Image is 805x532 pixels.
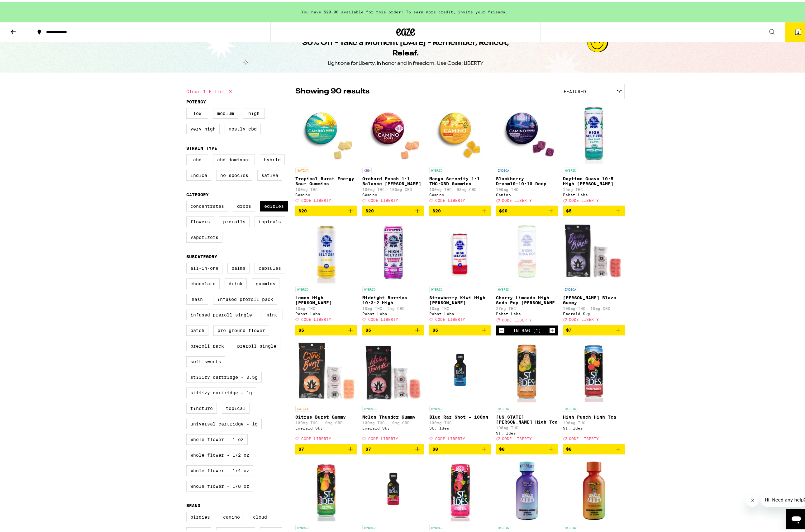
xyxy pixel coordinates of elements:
label: STIIIZY Cartridge - 0.5g [186,370,262,380]
img: Camino - Mango Serenity 1:1 THC:CBD Gummies [429,100,491,162]
p: 10mg THC [295,304,357,308]
label: Camino [219,510,244,520]
span: CODE LIBERTY [502,435,532,439]
img: St. Ides - Blue Raz Shot - 100mg [429,338,491,401]
label: Sativa [257,168,282,178]
label: CBD [186,152,208,163]
p: 15mg THC [563,185,625,189]
label: Vaporizers [186,230,222,240]
label: Universal Cartridge - 1g [186,416,262,427]
p: Strawberry Kiwi High [PERSON_NAME] [429,293,491,303]
label: Whole Flower - 1/4 oz [186,463,253,474]
label: Edibles [260,199,288,209]
a: Open page for Blue Raz Shot - 100mg from St. Ides [429,338,491,442]
div: Camino [362,191,424,195]
span: CODE LIBERTY [435,316,465,320]
label: Infused Preroll Single [186,307,256,318]
span: $8 [566,444,572,449]
img: Emerald Sky - Berry Blaze Gummy [563,219,625,281]
span: $20 [298,206,307,211]
label: Soft Sweets [186,354,225,365]
span: Featured [564,87,586,92]
div: St. Ides [496,429,558,433]
p: Melon Thunder Gummy [362,412,424,417]
img: Pabst Labs - Midnight Berries 10:3:2 High Seltzer [362,219,424,281]
div: Emerald Sky [295,424,357,428]
label: Very High [186,121,220,132]
label: Topicals [255,214,285,225]
img: St. Ides - High Punch High Tea [563,338,625,401]
label: Birdies [186,510,214,520]
iframe: Close message [746,492,759,505]
button: Add to bag [362,442,424,452]
a: Open page for Citrus Burst Gummy from Emerald Sky [295,338,357,442]
span: CODE LIBERTY [569,196,599,200]
label: All-In-One [186,261,222,271]
h1: 30% Off - Take a Moment [DATE] - Remember, Reflect, Releaf. [292,36,519,57]
div: Camino [496,191,558,195]
legend: Strain Type [186,144,217,149]
p: Lemon High [PERSON_NAME] [295,293,357,303]
div: Pabst Labs [362,310,424,314]
label: Mint [261,307,283,318]
span: $8 [432,444,438,449]
img: Camino - Orchard Peach 1:1 Balance Sours Gummies [362,100,424,162]
label: Drops [233,199,255,209]
span: $5 [365,325,371,330]
label: Whole Flower - 1/2 oz [186,448,253,458]
a: Open page for Strawberry Kiwi High Seltzer from Pabst Labs [429,219,491,322]
a: Open page for Orchard Peach 1:1 Balance Sours Gummies from Camino [362,100,424,203]
label: Patch [186,323,208,334]
p: Citrus Burst Gummy [295,412,357,417]
button: Add to bag [362,323,424,333]
a: Open page for Blackberry Dream10:10:10 Deep Sleep Gummies from Camino [496,100,558,203]
span: $20 [499,206,507,211]
p: INDICA [563,284,578,290]
p: 10mg THC [429,304,491,308]
p: 100mg THC: 100mg CBD [362,185,424,189]
span: CODE LIBERTY [502,196,532,200]
p: Blackberry Dream10:10:10 Deep Sleep Gummies [496,174,558,184]
label: Low [186,106,208,116]
p: HYBRID [496,284,511,290]
label: Concentrates [186,199,228,209]
p: 100mg THC [496,185,558,189]
p: HYBRID [429,523,444,528]
span: $5 [432,325,438,330]
p: CBD [362,165,372,171]
img: Camino - Tropical Burst Energy Sour Gummies [295,100,357,162]
img: Camino - Blackberry Dream10:10:10 Deep Sleep Gummies [496,100,558,162]
label: Infused Preroll Pack [213,292,277,302]
p: Midnight Berries 10:3:2 High [PERSON_NAME] [362,293,424,303]
legend: Category [186,190,209,195]
span: $8 [499,444,505,449]
p: HYBRID [429,165,444,171]
div: St. Ides [563,424,625,428]
label: Hybrid [260,152,285,163]
span: $20 [432,206,441,211]
span: CODE LIBERTY [368,196,398,200]
p: HYBRID [496,523,511,528]
div: Pabst Labs [563,191,625,195]
label: Cloud [249,510,271,520]
span: CODE LIBERTY [502,316,532,320]
span: CODE LIBERTY [368,316,398,320]
img: Emerald Sky - Melon Thunder Gummy [362,338,424,401]
button: Add to bag [496,442,558,452]
p: 100mg THC [563,419,625,423]
div: Pabst Labs [429,310,491,314]
button: Add to bag [362,203,424,214]
p: 100mg THC [496,424,558,428]
button: Clear 1 filter [186,82,234,97]
button: Add to bag [563,442,625,452]
img: Emerald Sky - Citrus Burst Gummy [295,338,357,401]
div: Camino [429,191,491,195]
p: HYBRID [563,404,578,409]
button: Add to bag [295,442,357,452]
label: Balms [227,261,250,271]
img: St. Ides - Maui Mango High Tea [295,457,357,520]
p: HYBRID [429,284,444,290]
a: Open page for Mango Serenity 1:1 THC:CBD Gummies from Camino [429,100,491,203]
a: Open page for Cherry Limeade High Soda Pop Seltzer - 25mg from Pabst Labs [496,219,558,323]
p: HYBRID [563,165,578,171]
